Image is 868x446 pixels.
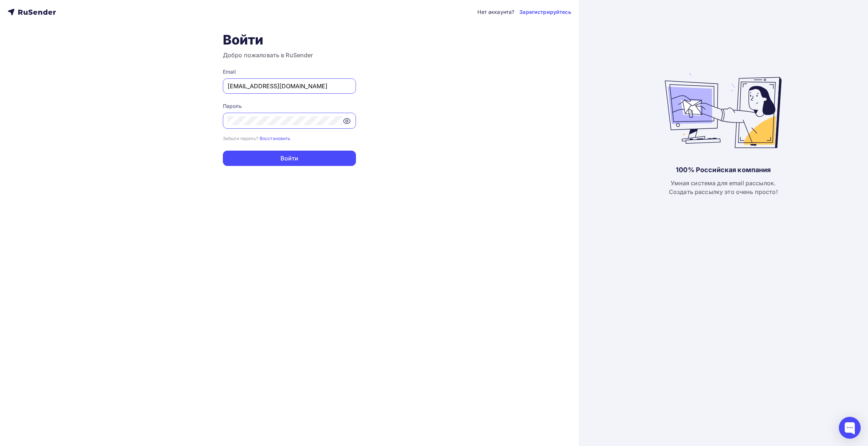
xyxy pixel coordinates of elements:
[260,136,291,141] small: Восстановить
[223,151,356,166] button: Войти
[223,102,356,110] div: Пароль
[669,179,778,196] div: Умная система для email рассылок. Создать рассылку это очень просто!
[260,135,291,141] a: Восстановить
[223,68,356,75] div: Email
[223,32,356,48] h1: Войти
[519,8,571,16] a: Зарегистрируйтесь
[228,82,351,90] input: Укажите свой email
[676,166,771,174] div: 100% Российская компания
[223,136,258,141] small: Забыли пароль?
[223,51,356,59] h3: Добро пожаловать в RuSender
[477,8,514,16] div: Нет аккаунта?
